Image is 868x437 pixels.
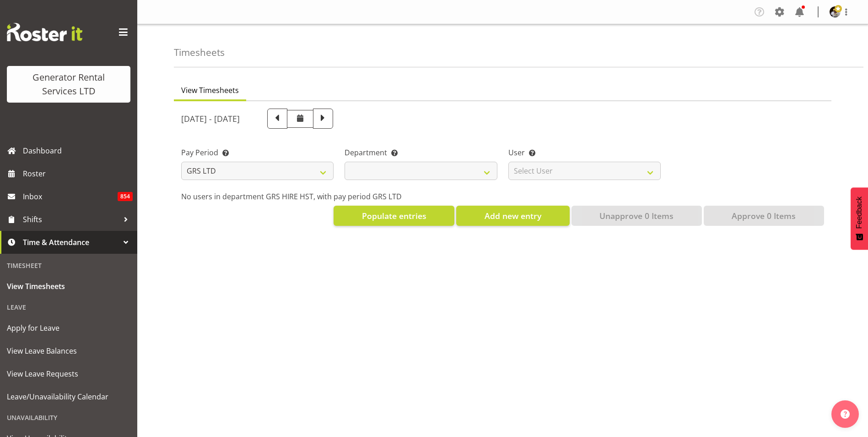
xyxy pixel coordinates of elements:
[7,344,130,358] span: View Leave Balances
[23,167,133,180] span: Roster
[7,390,130,404] span: Leave/Unavailability Calendar
[830,6,841,17] img: andrew-crenfeldtab2e0c3de70d43fd7286f7b271d34304.png
[23,235,119,249] span: Time & Attendance
[174,47,225,58] h4: Timesheets
[2,298,135,317] div: Leave
[841,410,850,419] img: help-xxl-2.png
[2,339,135,362] a: View Leave Balances
[7,321,130,335] span: Apply for Leave
[2,256,135,275] div: Timesheet
[2,362,135,385] a: View Leave Requests
[23,144,133,158] span: Dashboard
[2,408,135,427] div: Unavailability
[23,190,118,203] span: Inbox
[181,85,239,96] span: View Timesheets
[2,317,135,339] a: Apply for Leave
[16,71,121,98] div: Generator Rental Services LTD
[23,213,119,226] span: Shifts
[851,187,868,250] button: Feedback - Show survey
[7,23,82,41] img: Rosterit website logo
[855,197,863,229] span: Feedback
[2,275,135,298] a: View Timesheets
[7,367,130,381] span: View Leave Requests
[7,279,130,293] span: View Timesheets
[118,192,133,201] span: 854
[2,385,135,408] a: Leave/Unavailability Calendar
